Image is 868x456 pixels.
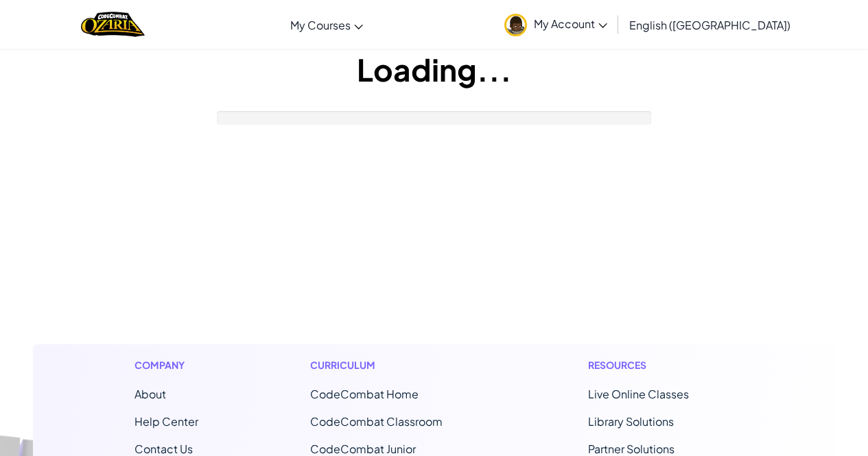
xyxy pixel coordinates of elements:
a: About [134,387,166,401]
span: My Account [534,16,607,31]
h1: Curriculum [310,358,476,372]
a: CodeCombat Classroom [310,414,443,429]
a: English ([GEOGRAPHIC_DATA]) [622,6,797,43]
a: Help Center [134,414,198,429]
span: Contact Us [134,442,193,456]
a: Ozaria by CodeCombat logo [81,10,145,38]
img: avatar [504,14,527,36]
span: My Courses [290,18,351,32]
a: Live Online Classes [588,387,689,401]
a: CodeCombat Junior [310,442,416,456]
a: My Courses [283,6,370,43]
img: Home [81,10,145,38]
span: English ([GEOGRAPHIC_DATA]) [629,18,790,32]
h1: Resources [588,358,734,372]
h1: Company [134,358,198,372]
a: Partner Solutions [588,442,675,456]
span: CodeCombat Home [310,387,419,401]
a: My Account [497,3,614,46]
a: Library Solutions [588,414,674,429]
